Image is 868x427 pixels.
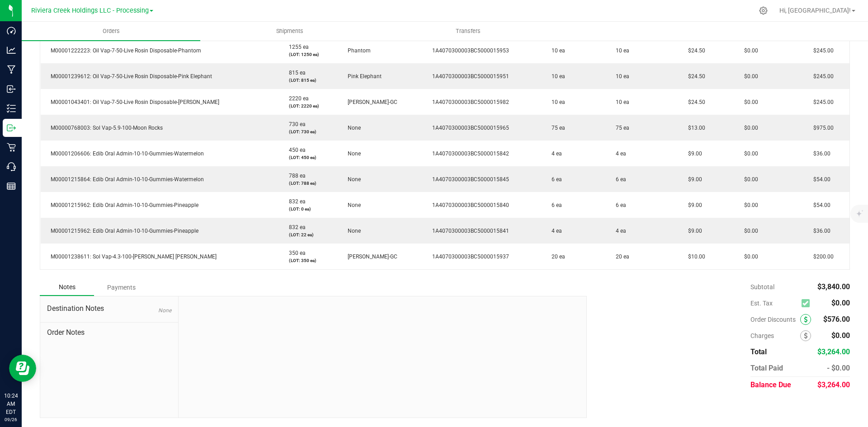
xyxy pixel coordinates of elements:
span: 1A4070300003BC5000015982 [428,99,509,105]
span: $13.00 [684,125,705,131]
span: [PERSON_NAME]-GC [343,253,397,260]
span: 20 ea [547,253,565,260]
p: (LOT: 1250 ea) [284,51,333,58]
span: $245.00 [809,99,834,105]
p: (LOT: 815 ea) [284,77,333,84]
inline-svg: Manufacturing [7,65,16,74]
span: $9.00 [684,202,702,208]
span: Phantom [343,47,371,54]
span: Charges [750,332,800,339]
span: $576.00 [823,315,850,324]
div: Manage settings [758,6,769,15]
span: 350 ea [284,250,306,256]
span: 1A4070300003BC5000015842 [428,150,509,157]
inline-svg: Inbound [7,84,16,94]
span: 4 ea [547,150,562,157]
span: $0.00 [831,331,850,340]
inline-svg: Dashboard [7,26,16,35]
span: 1A4070300003BC5000015841 [428,228,509,234]
span: 1A4070300003BC5000015937 [428,253,509,260]
p: (LOT: 0 ea) [284,206,333,212]
span: Subtotal [750,283,774,291]
inline-svg: Outbound [7,123,16,132]
p: (LOT: 730 ea) [284,128,333,135]
span: $0.00 [740,47,758,54]
span: Pink Elephant [343,73,382,80]
span: Order Notes [47,327,171,338]
span: $10.00 [684,253,705,260]
span: $3,264.00 [817,347,850,356]
span: 1A4070300003BC5000015845 [428,176,509,183]
span: [PERSON_NAME]-GC [343,99,397,105]
span: $0.00 [740,150,758,157]
inline-svg: Inventory [7,104,16,113]
span: Transfers [443,27,493,35]
p: 10:24 AM EDT [4,392,18,416]
p: (LOT: 450 ea) [284,154,333,161]
span: $36.00 [809,228,830,234]
span: Calculate excise tax [802,297,814,310]
span: $9.00 [684,176,702,183]
span: None [343,228,361,234]
span: 20 ea [611,253,629,260]
span: M00001222223: Oil Vap-7-50-Live Rosin Disposable-Phantom [46,47,201,54]
span: $54.00 [809,176,830,183]
span: 815 ea [284,70,306,76]
span: 6 ea [547,202,562,208]
span: $36.00 [809,150,830,157]
span: 10 ea [547,47,565,54]
span: 75 ea [611,125,629,131]
span: 1A4070300003BC5000015951 [428,73,509,80]
span: $245.00 [809,73,834,80]
span: M00001239612: Oil Vap-7-50-Live Rosin Disposable-Pink Elephant [46,73,212,80]
span: 1255 ea [284,44,309,50]
inline-svg: Call Center [7,162,16,171]
span: Order Discounts [750,316,800,323]
span: 10 ea [611,73,629,80]
span: 6 ea [611,202,626,208]
span: M00001206606: Edib Oral Admin-10-10-Gummies-Watermelon [46,150,204,157]
span: M00001215864: Edib Oral Admin-10-10-Gummies-Watermelon [46,176,204,183]
span: None [343,150,361,157]
span: 1A4070300003BC5000015953 [428,47,509,54]
span: Est. Tax [750,300,798,307]
span: None [343,202,361,208]
span: $975.00 [809,125,834,131]
span: $0.00 [740,228,758,234]
span: Orders [90,27,132,35]
inline-svg: Retail [7,143,16,152]
span: Balance Due [750,380,791,389]
span: Riviera Creek Holdings LLC - Processing [31,7,149,14]
span: Hi, [GEOGRAPHIC_DATA]! [779,7,851,14]
p: (LOT: 788 ea) [284,180,333,187]
span: 75 ea [547,125,565,131]
iframe: Resource center [9,355,36,382]
span: 10 ea [547,73,565,80]
span: None [343,176,361,183]
span: $9.00 [684,150,702,157]
span: $0.00 [740,125,758,131]
span: $24.50 [684,99,705,105]
span: 10 ea [611,99,629,105]
span: 4 ea [611,150,626,157]
span: M00001238611: Sol Vap-4.3-100-[PERSON_NAME] [PERSON_NAME] [46,253,217,260]
span: 6 ea [611,176,626,183]
span: Total Paid [750,364,783,372]
div: Payments [94,279,148,296]
span: M00000768003: Sol Vap-5.9-100-Moon Rocks [46,125,163,131]
span: 1A4070300003BC5000015840 [428,202,509,208]
span: 2220 ea [284,95,309,102]
span: $245.00 [809,47,834,54]
span: $54.00 [809,202,830,208]
span: 832 ea [284,198,306,205]
span: 4 ea [611,228,626,234]
span: $0.00 [740,202,758,208]
span: $200.00 [809,253,834,260]
span: $0.00 [831,299,850,307]
span: $0.00 [740,253,758,260]
span: $0.00 [740,73,758,80]
span: 4 ea [547,228,562,234]
span: M00001215962: Edib Oral Admin-10-10-Gummies-Pineapple [46,202,198,208]
span: Shipments [264,27,316,35]
span: M00001215962: Edib Oral Admin-10-10-Gummies-Pineapple [46,228,198,234]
